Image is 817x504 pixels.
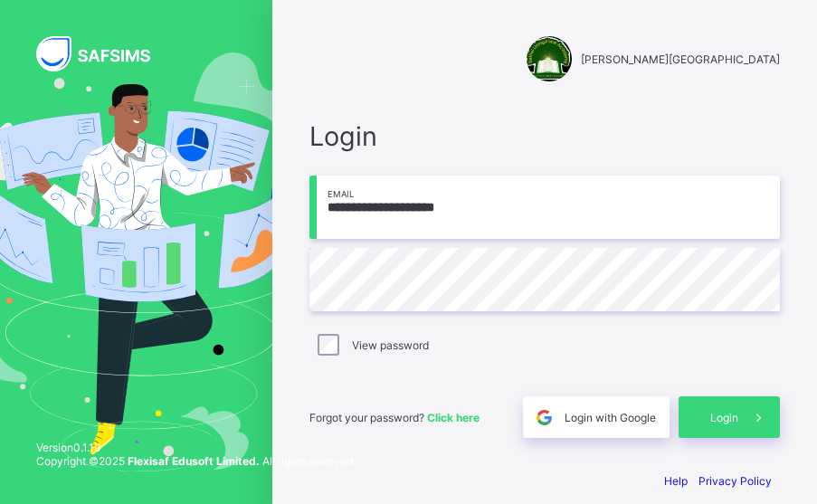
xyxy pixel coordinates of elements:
[698,474,772,488] a: Privacy Policy
[36,454,356,468] span: Copyright © 2025 All rights reserved.
[309,120,780,152] span: Login
[128,454,260,468] strong: Flexisaf Edusoft Limited.
[664,474,688,488] a: Help
[352,338,429,352] label: View password
[534,407,555,428] img: google.396cfc9801f0270233282035f929180a.svg
[581,52,780,66] span: [PERSON_NAME][GEOGRAPHIC_DATA]
[309,411,480,424] span: Forgot your password?
[565,411,656,424] span: Login with Google
[36,36,172,71] img: SAFSIMS Logo
[710,411,738,424] span: Login
[36,441,356,454] span: Version 0.1.19
[427,411,480,424] a: Click here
